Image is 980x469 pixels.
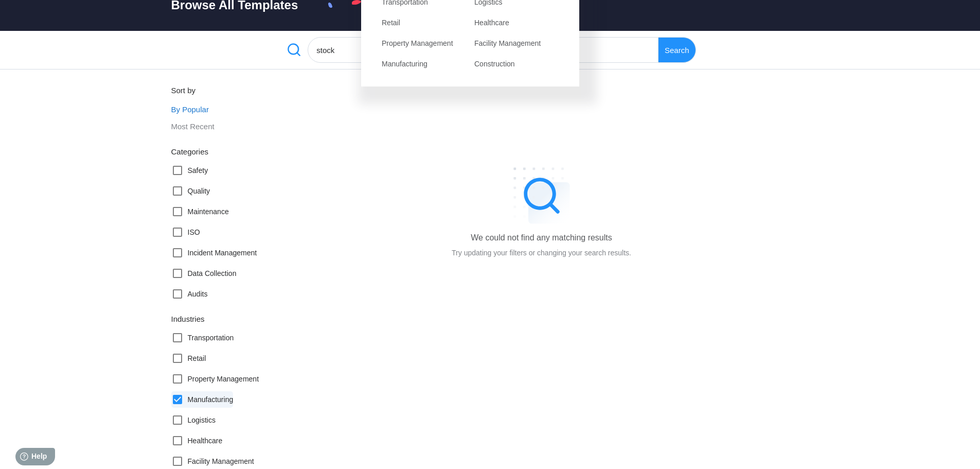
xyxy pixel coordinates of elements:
div: By Popular [171,101,274,118]
div: Sort by [171,86,274,95]
label: Safety [171,162,208,179]
div: Try updating your filters or changing your search results. [452,247,631,259]
label: Logistics [171,412,216,428]
label: Retail [171,350,206,367]
a: Healthcare [470,12,563,33]
label: Incident Management [171,245,257,261]
label: Audits [171,286,208,302]
div: Industries [171,315,274,323]
label: Property Management [171,371,259,387]
div: Search [658,37,696,63]
a: Property Management [378,33,470,54]
label: Quality [171,183,210,199]
div: Categories [171,147,274,156]
label: Manufacturing [171,391,234,408]
label: Maintenance [171,203,229,220]
a: Manufacturing [378,54,470,74]
a: Retail [378,12,470,33]
input: Search from over a thousand task and checklist templates [308,37,658,63]
label: Healthcare [171,432,223,449]
a: Construction [470,54,563,74]
label: Data Collection [171,265,237,282]
label: ISO [171,224,200,240]
div: We could not find any matching results [471,233,612,242]
label: Transportation [171,329,234,346]
a: Facility Management [470,33,563,54]
div: Most Recent [171,118,274,135]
